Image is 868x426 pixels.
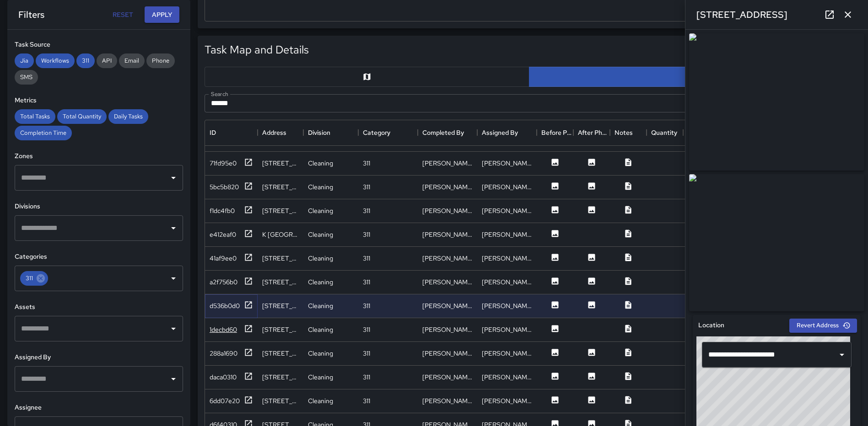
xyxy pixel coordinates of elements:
[262,254,299,263] div: 1305 2nd Street Northeast
[210,205,253,217] button: f1dc4fb0
[537,120,573,145] div: Before Photo
[308,301,333,310] div: Cleaning
[358,120,418,145] div: Category
[418,120,477,145] div: Completed By
[108,6,137,23] button: Reset
[308,254,333,263] div: Cleaning
[363,159,370,168] div: 311
[262,396,299,405] div: 1101 2nd Street Northeast
[210,277,253,288] button: a2f756b0
[482,396,532,405] div: Rodney Mcneil
[15,151,183,161] h6: Zones
[20,273,38,283] span: 311
[210,301,240,310] div: d536b0d0
[15,73,38,81] span: SMS
[167,373,180,385] button: Open
[262,325,299,334] div: 1105 2nd Street Northeast
[205,67,529,87] button: Map
[210,325,237,334] div: 1decbd60
[97,57,117,64] span: API
[422,120,464,145] div: Completed By
[308,206,333,215] div: Cleaning
[262,182,299,192] div: 1300 2nd Street Northeast
[482,301,532,310] div: Andre Smith
[262,159,299,168] div: 1315 2nd Street Northeast
[18,7,44,22] h6: Filters
[363,182,370,192] div: 311
[422,373,473,382] div: Gerrod Woody
[363,325,370,334] div: 311
[15,96,183,106] h6: Metrics
[15,126,72,140] div: Completion Time
[205,43,309,57] h5: Task Map and Details
[15,252,183,262] h6: Categories
[167,222,180,234] button: Open
[422,325,473,334] div: Darren O'Neal
[211,90,228,98] label: Search
[210,349,237,358] div: 288a1690
[308,277,333,287] div: Cleaning
[210,324,253,335] button: 1decbd60
[308,373,333,382] div: Cleaning
[57,112,107,120] span: Total Quantity
[15,70,38,85] div: SMS
[167,322,180,335] button: Open
[97,53,117,68] div: API
[262,301,299,310] div: 700 2nd Street Northeast
[15,403,183,413] h6: Assignee
[262,373,299,382] div: 1105 2nd Street Northeast
[363,277,370,287] div: 311
[363,120,390,145] div: Category
[210,182,239,192] div: 5bc5b820
[210,120,216,145] div: ID
[36,57,75,64] span: Workflows
[482,159,532,168] div: Darren O'Neal
[363,230,370,239] div: 311
[15,53,34,68] div: Jia
[647,120,683,145] div: Quantity
[262,206,299,215] div: 1009 2nd Street Northeast
[610,120,647,145] div: Notes
[108,112,148,120] span: Daily Tasks
[362,72,372,81] svg: Map
[210,372,253,383] button: daca0310
[210,395,253,407] button: 6dd07e20
[422,396,473,405] div: Rodney Mcneil
[308,325,333,334] div: Cleaning
[262,277,299,287] div: 315 Delaware Avenue Northeast
[15,112,55,120] span: Total Tasks
[308,120,330,145] div: Division
[615,120,633,145] div: Notes
[308,159,333,168] div: Cleaning
[108,109,148,124] div: Daily Tasks
[482,206,532,215] div: Romario Bramwell
[308,349,333,358] div: Cleaning
[422,277,473,287] div: Romario Bramwell
[363,206,370,215] div: 311
[363,349,370,358] div: 311
[477,120,537,145] div: Assigned By
[308,396,333,405] div: Cleaning
[308,230,333,239] div: Cleaning
[422,230,473,239] div: Darren O'Neal
[210,300,253,312] button: d536b0d0
[422,254,473,263] div: Rodney Mcneil
[422,301,473,310] div: Andre Smith
[422,206,473,215] div: Romario Bramwell
[210,253,253,264] button: 41af9ee0
[210,254,237,263] div: 41af9ee0
[363,373,370,382] div: 311
[573,120,610,145] div: After Photo
[482,182,532,192] div: Darren O'Neal
[15,352,183,362] h6: Assigned By
[76,53,95,68] div: 311
[210,373,237,382] div: daca0310
[205,120,258,145] div: ID
[210,396,240,405] div: 6dd07e20
[482,349,532,358] div: Ruben Lechuga
[167,171,180,184] button: Open
[20,271,48,286] div: 311
[15,302,183,312] h6: Assets
[262,230,299,239] div: K St NE & 2nd St NE
[15,40,183,50] h6: Task Source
